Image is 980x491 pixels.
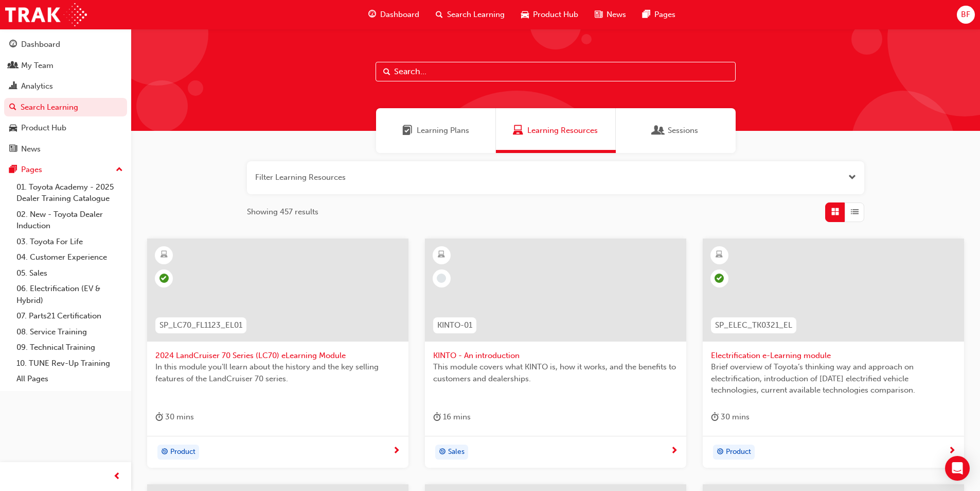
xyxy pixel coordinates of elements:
[393,447,400,456] span: next-icon
[21,143,41,155] div: News
[4,98,127,117] a: Search Learning
[9,145,17,154] span: news-icon
[376,108,496,153] a: Learning PlansLearning Plans
[521,8,529,21] span: car-icon
[595,8,602,21] span: news-icon
[9,103,16,112] span: search-icon
[155,350,400,362] span: 2024 LandCruiser 70 Series (LC70) eLearning Module
[527,125,598,137] span: Learning Resources
[717,446,724,459] span: target-icon
[376,62,736,81] input: Search...
[496,108,616,153] a: Learning ResourcesLearning Resources
[711,361,956,396] span: Brief overview of Toyota’s thinking way and approach on electrification, introduction of [DATE] e...
[360,4,427,25] a: guage-iconDashboard
[711,350,956,362] span: Electrification e-Learning module
[4,33,127,160] button: DashboardMy TeamAnalyticsSearch LearningProduct HubNews
[436,8,443,21] span: search-icon
[726,446,751,458] span: Product
[513,4,586,25] a: car-iconProduct Hub
[4,118,127,138] a: Product Hub
[9,82,17,91] span: chart-icon
[433,411,471,424] div: 16 mins
[716,248,723,262] span: learningResourceType_ELEARNING-icon
[945,456,970,481] div: Open Intercom Messenger
[5,3,87,26] img: Trak
[161,248,168,262] span: learningResourceType_ELEARNING-icon
[12,281,127,308] a: 06. Electrification (EV & Hybrid)
[957,6,975,24] button: BF
[961,9,970,21] span: BF
[383,66,390,78] span: Search
[653,125,664,137] span: Sessions
[643,8,650,21] span: pages-icon
[715,274,724,283] span: learningRecordVerb_COMPLETE-icon
[113,470,121,483] span: prev-icon
[161,446,168,459] span: target-icon
[155,411,163,424] span: duration-icon
[116,163,123,177] span: up-icon
[12,308,127,324] a: 07. Parts21 Certification
[9,165,17,175] span: pages-icon
[12,340,127,355] a: 09. Technical Training
[4,56,127,75] a: My Team
[9,61,17,71] span: people-icon
[12,179,127,207] a: 01. Toyota Academy - 2025 Dealer Training Catalogue
[4,77,127,96] a: Analytics
[12,207,127,234] a: 02. New - Toyota Dealer Induction
[425,239,686,468] a: KINTO-01KINTO - An introductionThis module covers what KINTO is, how it works, and the benefits t...
[437,319,472,331] span: KINTO-01
[670,447,678,456] span: next-icon
[711,411,750,424] div: 30 mins
[654,9,675,21] span: Pages
[21,164,42,176] div: Pages
[147,239,408,468] a: SP_LC70_FL1123_EL012024 LandCruiser 70 Series (LC70) eLearning ModuleIn this module you'll learn ...
[948,447,956,456] span: next-icon
[831,206,839,218] span: Grid
[427,4,513,25] a: search-iconSearch Learning
[12,324,127,340] a: 08. Service Training
[12,234,127,250] a: 03. Toyota For Life
[9,40,17,49] span: guage-icon
[616,108,736,153] a: SessionsSessions
[586,4,634,25] a: news-iconNews
[848,172,856,183] button: Open the filter
[402,125,413,137] span: Learning Plans
[21,39,60,50] div: Dashboard
[21,80,53,92] div: Analytics
[21,60,54,72] div: My Team
[513,125,523,137] span: Learning Resources
[4,160,127,179] button: Pages
[4,35,127,54] a: Dashboard
[12,249,127,265] a: 04. Customer Experience
[12,355,127,371] a: 10. TUNE Rev-Up Training
[447,9,505,21] span: Search Learning
[448,446,465,458] span: Sales
[634,4,684,25] a: pages-iconPages
[12,371,127,387] a: All Pages
[438,248,445,262] span: learningResourceType_ELEARNING-icon
[711,411,719,424] span: duration-icon
[4,140,127,159] a: News
[159,319,242,331] span: SP_LC70_FL1123_EL01
[433,411,441,424] span: duration-icon
[668,125,698,137] span: Sessions
[417,125,469,137] span: Learning Plans
[9,124,17,133] span: car-icon
[851,206,859,218] span: List
[247,206,318,218] span: Showing 457 results
[155,411,194,424] div: 30 mins
[433,361,678,384] span: This module covers what KINTO is, how it works, and the benefits to customers and dealerships.
[533,9,578,21] span: Product Hub
[607,9,626,21] span: News
[437,274,446,283] span: learningRecordVerb_NONE-icon
[380,9,419,21] span: Dashboard
[439,446,446,459] span: target-icon
[12,265,127,281] a: 05. Sales
[715,319,792,331] span: SP_ELEC_TK0321_EL
[159,274,169,283] span: learningRecordVerb_PASS-icon
[433,350,678,362] span: KINTO - An introduction
[368,8,376,21] span: guage-icon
